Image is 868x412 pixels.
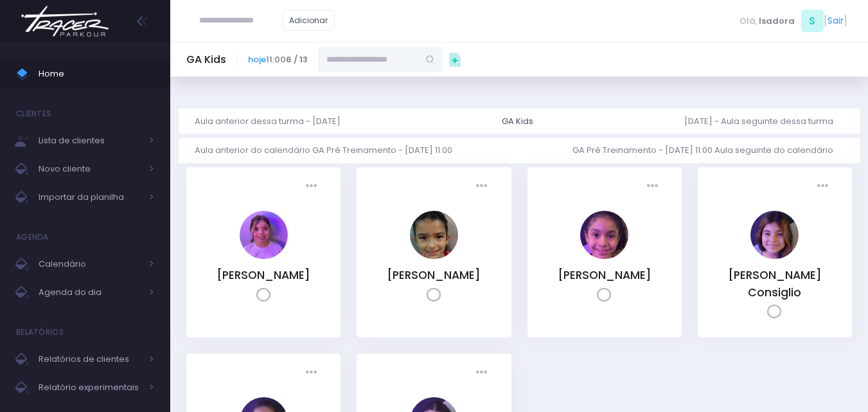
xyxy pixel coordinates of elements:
a: GA Pré Treinamento - [DATE] 11:00 Aula seguinte do calendário [572,138,844,163]
span: Home [39,66,154,82]
span: Novo cliente [39,161,141,177]
a: Sair [828,14,844,28]
span: Calendário [39,256,141,273]
a: hoje [248,53,266,66]
a: [PERSON_NAME] [558,267,651,283]
span: Olá, [740,15,757,28]
a: [PERSON_NAME] [387,267,481,283]
span: Relatórios de clientes [39,351,141,368]
h4: Agenda [16,224,49,250]
span: Agenda do dia [39,284,141,301]
span: S [801,10,824,32]
img: Alice Arruda Rochwerger [240,211,288,259]
img: Gabriela Porto Consiglio [750,211,799,259]
div: [ ] [734,6,852,35]
strong: 6 / 13 [286,53,308,66]
a: Alice de Oliveira Santos [410,250,458,262]
a: [DATE] - Aula seguinte dessa turma [684,109,844,134]
a: Gabriela Porto Consiglio [750,250,799,262]
a: Aula anterior do calendário GA Pré Treinamento - [DATE] 11:00 [195,138,463,163]
h5: GA Kids [186,53,226,66]
div: GA Kids [502,115,533,128]
span: Isadora [759,15,795,28]
h4: Clientes [16,101,51,127]
a: Aula anterior dessa turma - [DATE] [195,109,351,134]
a: Alice Arruda Rochwerger [240,250,288,262]
img: Alice de Pontes [580,211,628,259]
img: Alice de Oliveira Santos [410,211,458,259]
a: [PERSON_NAME] Consiglio [728,267,822,300]
a: Alice de Pontes [580,250,628,262]
h4: Relatórios [16,319,64,345]
span: Importar da planilha [39,189,141,206]
a: [PERSON_NAME] [217,267,310,283]
span: 11:00 [248,53,308,66]
a: Adicionar [283,10,335,31]
span: Relatório experimentais [39,379,141,396]
span: Lista de clientes [39,132,141,149]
